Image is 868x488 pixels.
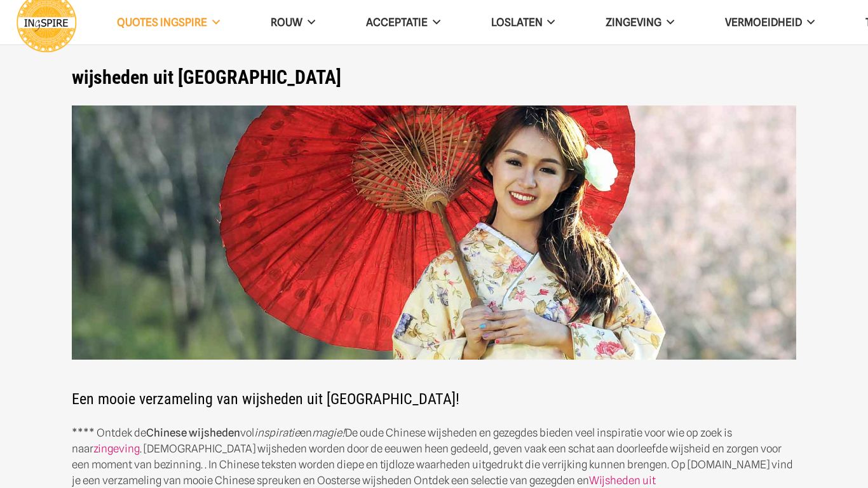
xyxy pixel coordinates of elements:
a: ROUWROUW Menu [245,6,341,39]
em: magie! [312,426,345,439]
span: VERMOEIDHEID Menu [802,17,815,28]
img: 10 fantastische Chinese spreuken [72,105,796,360]
span: Zingeving [606,16,661,29]
span: QUOTES INGSPIRE [117,16,207,29]
h1: wijsheden uit [GEOGRAPHIC_DATA] [72,66,796,89]
span: VERMOEIDHEID [725,16,802,29]
span: Acceptatie [366,16,428,29]
span: Loslaten [491,16,543,29]
strong: Chinese wijsheden [146,426,240,439]
h2: Een mooie verzameling van wijsheden uit [GEOGRAPHIC_DATA]! [72,105,796,409]
a: VERMOEIDHEIDVERMOEIDHEID Menu [700,6,840,39]
span: ROUW Menu [302,17,315,28]
a: ZingevingZingeving Menu [580,6,700,39]
a: zingeving [93,442,140,455]
span: QUOTES INGSPIRE Menu [207,17,220,28]
a: LoslatenLoslaten Menu [466,6,581,39]
span: ROUW [271,16,302,29]
span: Zingeving Menu [661,17,674,28]
a: QUOTES INGSPIREQUOTES INGSPIRE Menu [92,6,245,39]
span: Acceptatie Menu [428,17,440,28]
span: Loslaten Menu [543,17,555,28]
em: inspiratie [254,426,300,439]
a: AcceptatieAcceptatie Menu [341,6,466,39]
